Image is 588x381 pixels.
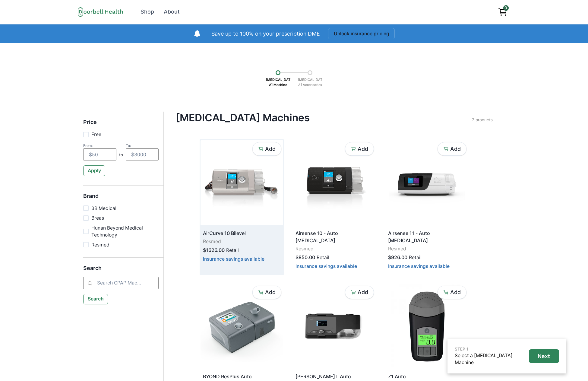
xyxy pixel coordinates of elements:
[83,193,159,205] h5: Brand
[438,286,466,299] button: Add
[83,294,108,305] button: Search
[126,148,159,160] input: $3000
[91,241,109,249] p: Resmed
[203,238,280,245] p: Resmed
[296,245,373,252] p: Resmed
[83,148,116,160] input: $50
[345,286,374,299] button: Add
[328,28,395,39] button: Unlock insurance pricing
[203,230,280,237] p: AirCurve 10 Bilevel
[91,214,104,222] p: Breas
[265,289,276,296] p: Add
[164,8,180,16] div: About
[538,353,550,360] p: Next
[91,205,116,212] p: 3B Medical
[358,289,368,296] p: Add
[388,263,450,269] button: Insurance savings available
[176,112,472,124] h4: [MEDICAL_DATA] Machines
[388,373,465,380] p: Z1 Auto
[137,5,158,19] a: Shop
[265,146,276,152] p: Add
[455,346,526,352] p: STEP 1
[317,254,329,261] p: Retail
[450,289,461,296] p: Add
[91,131,101,138] p: Free
[201,284,283,369] img: f9v48gy894hdq30ykzhomso23q4i
[252,286,281,299] button: Add
[385,140,468,274] a: Airsense 11 - Auto [MEDICAL_DATA]Resmed$926.00RetailInsurance savings available
[83,277,159,289] input: Search CPAP Machines
[358,146,368,152] p: Add
[345,142,374,156] button: Add
[295,75,325,89] p: [MEDICAL_DATA] Accessories
[455,353,513,366] a: Select a [MEDICAL_DATA] Machine
[211,30,320,38] p: Save up to 100% on your prescription DME
[203,246,225,254] p: $1626.00
[388,245,465,252] p: Resmed
[472,117,493,123] p: 7 products
[203,256,264,262] button: Insurance savings available
[83,165,105,176] button: Apply
[160,5,184,19] a: About
[141,8,154,16] div: Shop
[296,263,357,269] button: Insurance savings available
[91,224,159,239] p: Hunan Beyond Medical Technology
[388,254,407,261] p: $926.00
[388,230,465,244] p: Airsense 11 - Auto [MEDICAL_DATA]
[495,5,510,19] a: View cart
[83,265,159,277] h5: Search
[438,142,466,156] button: Add
[201,140,283,266] a: AirCurve 10 BilevelResmed$1626.00RetailInsurance savings available
[293,284,375,369] img: fvgp601oxff1m4vb99ycpxrx8or8
[83,143,116,148] div: From:
[293,140,375,274] a: Airsense 10 - Auto [MEDICAL_DATA]Resmed$850.00RetailInsurance savings available
[263,75,293,89] p: [MEDICAL_DATA] Machine
[201,140,283,225] img: csx6wy3kaf6osyvvt95lguhhvmcg
[450,146,461,152] p: Add
[529,349,559,363] button: Next
[409,254,422,261] p: Retail
[296,254,315,261] p: $850.00
[296,230,373,244] p: Airsense 10 - Auto [MEDICAL_DATA]
[119,152,123,160] p: to
[83,119,159,131] h5: Price
[126,143,159,148] div: To:
[385,284,468,369] img: as32ktsyjne7mb1emngfv9cryrud
[252,142,281,156] button: Add
[293,140,375,225] img: 9snux9pm6rv3giz1tqf3o9qfgq7m
[503,5,509,11] span: 0
[385,140,468,225] img: pscvkewmdlp19lsde7niddjswnax
[226,247,239,254] p: Retail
